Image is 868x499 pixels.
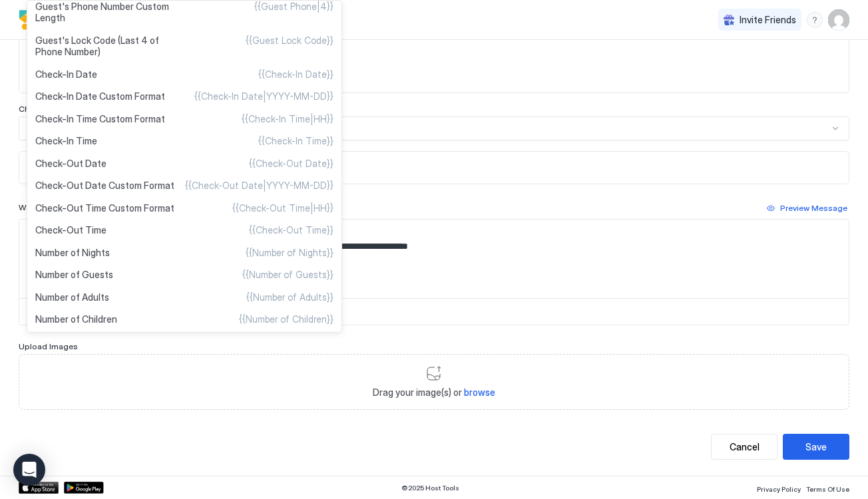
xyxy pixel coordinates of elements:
span: Guest's Phone Number Custom Length [35,1,184,24]
span: Number of Adults [35,291,109,303]
span: Check-Out Date [35,158,107,170]
span: {{Guest Lock Code}} [246,35,333,58]
span: Check-Out Date Custom Format [35,180,174,192]
span: {{Number of Children}} [239,313,333,325]
span: {{Check-Out Time}} [249,224,333,236]
span: Guest's Lock Code (Last 4 of Phone Number) [35,35,184,58]
span: {{Number of Guests}} [242,269,333,281]
span: {{Check-Out Time|HH}} [232,202,333,214]
span: {{Check-In Time}} [258,135,333,147]
span: {{Check-In Date|YYYY-MM-DD}} [194,90,333,102]
span: Check-Out Time Custom Format [35,202,174,214]
span: Check-In Date [35,69,97,81]
span: Check-Out Time [35,224,107,236]
div: Open Intercom Messenger [13,454,45,486]
span: Check-In Time [35,135,97,147]
span: {{Number of Adults}} [246,291,333,303]
span: Number of Guests [35,269,113,281]
span: Check-In Time Custom Format [35,113,165,125]
span: {{Check-In Time|HH}} [242,113,333,125]
span: Number of Children [35,313,117,325]
span: {{Number of Nights}} [246,247,333,259]
span: Number of Nights [35,247,110,259]
span: {{Guest Phone|4}} [254,1,333,24]
span: {{Check-In Date}} [258,69,333,81]
span: {{Check-Out Date|YYYY-MM-DD}} [185,180,333,192]
span: Check-In Date Custom Format [35,90,165,102]
span: {{Check-Out Date}} [249,158,333,170]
